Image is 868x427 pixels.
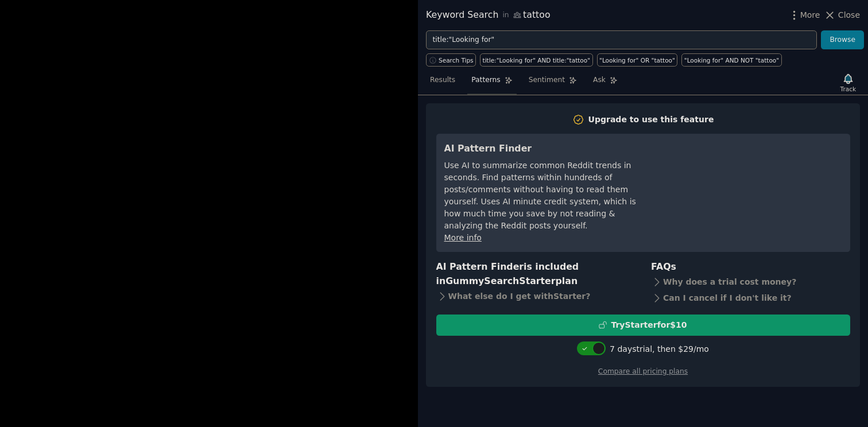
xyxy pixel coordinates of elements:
[436,315,850,336] button: TryStarterfor$10
[444,233,482,242] a: More info
[840,85,856,93] div: Track
[611,319,687,331] div: Try Starter for $10
[589,71,622,95] a: Ask
[502,10,509,21] span: in
[800,9,820,21] span: More
[651,290,850,306] div: Can I cancel if I don't like it?
[426,30,817,50] input: Try a keyword related to your business
[480,53,593,67] a: title:"Looking for" AND title:"tattoo"
[588,114,714,126] div: Upgrade to use this feature
[651,274,850,290] div: Why does a trial cost money?
[471,75,500,86] span: Patterns
[430,75,455,86] span: Results
[426,53,476,67] button: Search Tips
[610,343,709,355] div: 7 days trial, then $ 29 /mo
[593,75,606,86] span: Ask
[597,53,678,67] a: "Looking for" OR "tattoo"
[426,8,551,22] div: Keyword Search tattoo
[824,9,860,21] button: Close
[821,30,864,50] button: Browse
[525,71,581,95] a: Sentiment
[436,260,635,288] h3: AI Pattern Finder is included in plan
[439,56,474,64] span: Search Tips
[670,142,842,228] iframe: YouTube video player
[444,142,654,156] h3: AI Pattern Finder
[651,260,850,274] h3: FAQs
[681,53,781,67] a: "Looking for" AND NOT "tattoo"
[467,71,516,95] a: Patterns
[684,56,779,64] div: "Looking for" AND NOT "tattoo"
[445,275,555,286] span: GummySearch Starter
[836,71,860,95] button: Track
[838,9,860,21] span: Close
[426,71,459,95] a: Results
[529,75,565,86] span: Sentiment
[483,56,591,64] div: title:"Looking for" AND title:"tattoo"
[788,9,820,21] button: More
[436,288,635,304] div: What else do I get with Starter ?
[599,56,675,64] div: "Looking for" OR "tattoo"
[444,160,654,232] div: Use AI to summarize common Reddit trends in seconds. Find patterns within hundreds of posts/comme...
[598,367,688,375] a: Compare all pricing plans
